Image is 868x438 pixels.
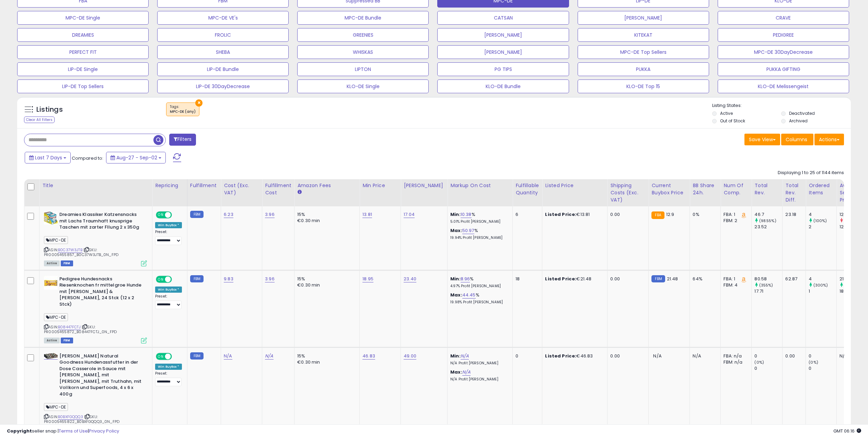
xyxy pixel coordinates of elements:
[44,247,118,257] span: | SKU: PR0005465857_B0C37W3JTB_0N_FPD
[461,211,472,218] a: 10.38
[840,353,862,359] div: N/A
[754,288,782,294] div: 17.71
[437,45,569,59] button: [PERSON_NAME]
[724,182,749,196] div: Num of Comp.
[578,45,709,59] button: MPC-DE Top Sellers
[265,182,291,196] div: Fulfillment Cost
[786,136,807,143] span: Columns
[545,211,602,218] div: €13.81
[545,276,602,282] div: €21.48
[155,230,182,245] div: Preset:
[170,104,196,114] span: Tags :
[578,62,709,76] button: PUKKA
[297,62,429,76] button: LIPTON
[17,28,149,42] button: DREAMIES
[171,353,182,359] span: OFF
[362,182,398,189] div: Min Price
[157,353,165,359] span: ON
[809,360,818,365] small: (0%)
[190,211,204,218] small: FBM
[44,211,147,266] div: ASIN:
[814,134,844,145] button: Actions
[461,276,470,282] a: 8.96
[437,62,569,76] button: PG TIPS
[58,414,83,420] a: B0BXFGQQQ3
[59,211,143,232] b: Dreamies Klassiker Katzensnacks mit Lachs Traumhaft knusprige Taschen mit zarter Fllung 2 x 350g
[404,353,416,360] a: 49.00
[362,353,375,360] a: 46.83
[718,45,849,59] button: MPC-DE 30DayDecrease
[157,11,289,25] button: MPC-DE VE's
[25,152,71,163] button: Last 7 Days
[450,284,507,289] p: 4.97% Profit [PERSON_NAME]
[44,324,117,334] span: | SKU: PR0005465872_B08447FCTJ_0N_FPD
[718,11,849,25] button: CRAVE
[362,276,373,282] a: 18.95
[169,134,196,146] button: Filters
[450,353,461,359] b: Min:
[450,276,461,282] b: Min:
[297,189,301,195] small: Amazon Fees.
[404,182,444,189] div: [PERSON_NAME]
[461,353,469,360] a: N/A
[157,276,165,282] span: ON
[7,428,119,435] div: seller snap | |
[17,45,149,59] button: PERFECT FIT
[813,282,828,288] small: (300%)
[545,353,602,359] div: €46.83
[724,359,746,365] div: FBM: n/a
[667,276,678,282] span: 21.48
[24,117,55,123] div: Clear All Filters
[297,282,354,288] div: €0.30 min
[157,62,289,76] button: LIP-DE Bundle
[720,118,745,124] label: Out of Stock
[789,118,808,124] label: Archived
[450,300,507,305] p: 19.98% Profit [PERSON_NAME]
[195,99,202,107] button: ×
[450,361,507,366] p: N/A Profit [PERSON_NAME]
[297,276,354,282] div: 15%
[44,211,58,224] img: 51sol44X7jL._SL40_.jpg
[809,288,836,294] div: 1
[718,80,849,93] button: KLO-DE Melissengeist
[720,110,733,116] label: Active
[724,218,746,224] div: FBM: 2
[516,182,539,196] div: Fulfillable Quantity
[712,102,851,109] p: Listing States:
[44,260,60,266] span: All listings currently available for purchase on Amazon
[265,353,273,360] a: N/A
[61,260,73,266] span: FBM
[155,222,182,228] div: Win BuyBox *
[718,62,849,76] button: PUKKA GIFTING
[653,353,661,359] span: N/A
[693,276,715,282] div: 64%
[170,109,196,114] div: MPC-DE (any)
[693,182,718,196] div: BB Share 24h.
[462,369,471,376] a: N/A
[840,276,867,282] div: 21.56
[450,219,507,224] p: 5.01% Profit [PERSON_NAME]
[651,211,664,219] small: FBA
[778,170,844,176] div: Displaying 1 to 25 of 1144 items
[744,134,780,145] button: Save View
[759,282,773,288] small: (355%)
[35,154,62,161] span: Last 7 Days
[17,62,149,76] button: LIP-DE Single
[610,182,646,204] div: Shipping Costs (Exc. VAT)
[297,211,354,218] div: 15%
[545,353,576,359] b: Listed Price:
[840,182,865,204] div: Avg Selling Price
[450,228,507,240] div: %
[450,292,462,298] b: Max:
[813,218,827,223] small: (100%)
[59,276,143,309] b: Pedigree Hundesnacks Riesenknochen fr mittelgroe Hunde mit [PERSON_NAME] & [PERSON_NAME], 24 Stck...
[840,288,867,294] div: 18.95
[157,28,289,42] button: FROLIC
[840,211,867,218] div: 12.49
[265,211,275,218] a: 3.96
[155,287,182,293] div: Win BuyBox *
[437,80,569,93] button: KLO-DE Bundle
[155,364,182,370] div: Win BuyBox *
[44,276,147,343] div: ASIN:
[450,235,507,240] p: 19.94% Profit [PERSON_NAME]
